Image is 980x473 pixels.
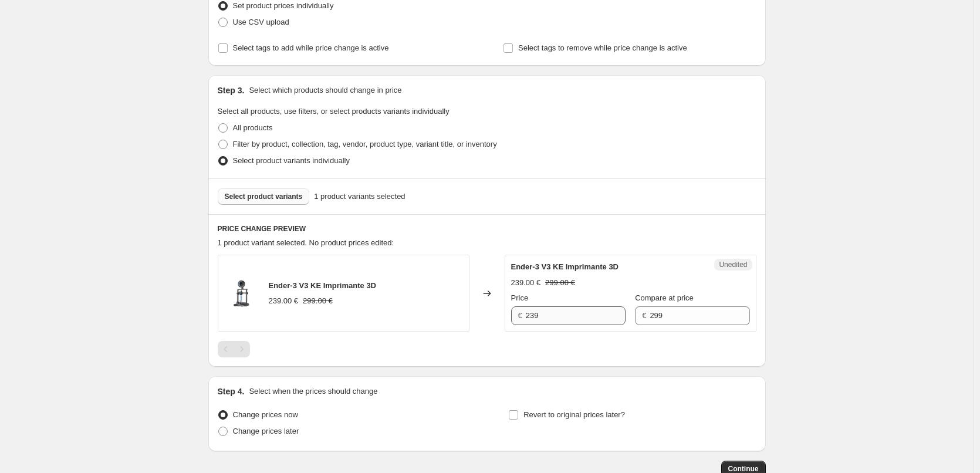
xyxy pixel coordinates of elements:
span: Price [511,293,529,302]
span: Change prices later [233,427,299,435]
span: Select product variants [225,192,303,201]
span: Ender-3 V3 KE Imprimante 3D [511,262,619,271]
span: Set product prices individually [233,1,334,10]
p: Select which products should change in price [249,85,401,96]
h2: Step 4. [218,386,245,397]
span: 1 product variant selected. No product prices edited: [218,238,394,247]
div: 239.00 € [511,277,541,289]
span: Ender-3 V3 KE Imprimante 3D [269,281,377,290]
span: Select product variants individually [233,156,350,165]
h2: Step 3. [218,85,245,96]
span: Use CSV upload [233,18,289,26]
span: Compare at price [635,293,694,302]
h6: PRICE CHANGE PREVIEW [218,224,756,234]
span: € [518,311,522,320]
span: Change prices now [233,410,298,419]
span: Unedited [719,260,747,269]
span: Select all products, use filters, or select products variants individually [218,107,450,116]
nav: Pagination [218,341,250,357]
div: 239.00 € [269,295,299,307]
span: € [642,311,646,320]
img: Ender-3_V3_KE_aded1066-d65d-44bb-aef5-96bcd732a91c_80x.png [224,276,259,311]
span: Filter by product, collection, tag, vendor, product type, variant title, or inventory [233,140,497,148]
button: Select product variants [218,188,310,205]
span: Select tags to add while price change is active [233,43,389,52]
p: Select when the prices should change [249,386,377,397]
span: All products [233,123,273,132]
span: Select tags to remove while price change is active [518,43,687,52]
strike: 299.00 € [303,295,333,307]
strike: 299.00 € [545,277,575,289]
span: 1 product variants selected [314,191,405,202]
span: Revert to original prices later? [523,410,625,419]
